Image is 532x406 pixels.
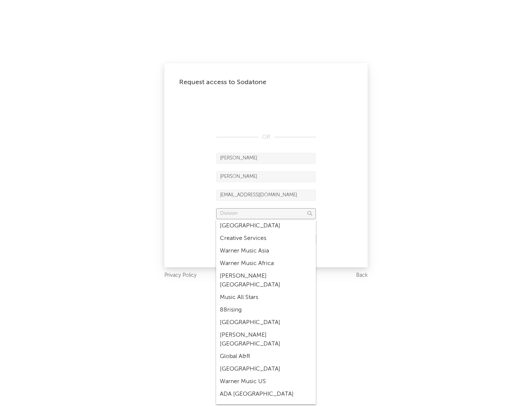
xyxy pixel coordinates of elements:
[216,375,316,388] div: Warner Music US
[216,171,316,182] input: Last Name
[216,316,316,329] div: [GEOGRAPHIC_DATA]
[216,220,316,232] div: [GEOGRAPHIC_DATA]
[216,257,316,270] div: Warner Music Africa
[356,271,368,280] a: Back
[216,133,316,142] div: OR
[216,270,316,291] div: [PERSON_NAME] [GEOGRAPHIC_DATA]
[216,245,316,257] div: Warner Music Asia
[164,271,197,280] a: Privacy Policy
[216,388,316,400] div: ADA [GEOGRAPHIC_DATA]
[216,232,316,245] div: Creative Services
[216,153,316,164] input: First Name
[216,190,316,201] input: Email
[216,304,316,316] div: 88rising
[216,291,316,304] div: Music All Stars
[216,363,316,375] div: [GEOGRAPHIC_DATA]
[216,208,316,219] input: Division
[216,329,316,350] div: [PERSON_NAME] [GEOGRAPHIC_DATA]
[179,78,353,87] div: Request access to Sodatone
[216,350,316,363] div: Global A&R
